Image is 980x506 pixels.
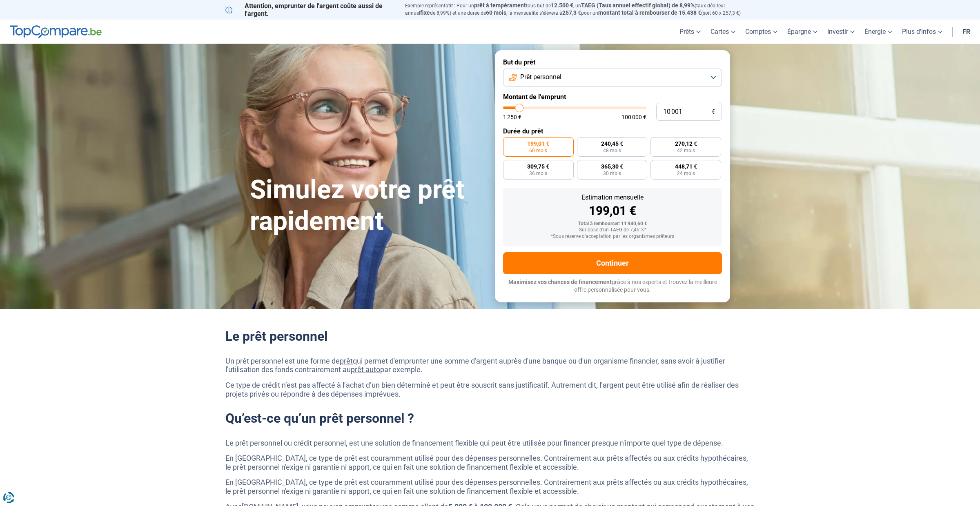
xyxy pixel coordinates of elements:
[10,25,102,38] img: TopCompare
[510,221,715,227] div: Total à rembourser: 11 940,60 €
[486,9,506,16] span: 60 mois
[510,227,715,233] div: Sur base d'un TAEG de 7,45 %*
[603,148,621,153] span: 48 mois
[225,357,755,374] p: Un prêt personnel est une forme de qui permet d'emprunter une somme d'argent auprès d'une banque ...
[351,365,380,374] a: prêt auto
[782,20,822,44] a: Épargne
[740,20,782,44] a: Comptes
[706,20,740,44] a: Cartes
[420,9,430,16] span: fixe
[503,278,722,294] p: grâce à nos experts et trouvez la meilleure offre personnalisée pour vous.
[598,9,701,16] span: montant total à rembourser de 15.438 €
[510,194,715,201] div: Estimation mensuelle
[250,174,485,237] h1: Simulez votre prêt rapidement
[601,164,623,169] span: 365,30 €
[225,328,755,344] h2: Le prêt personnel
[601,141,623,146] span: 240,45 €
[621,114,646,120] span: 100 000 €
[551,2,573,9] span: 12.500 €
[503,127,722,135] label: Durée du prêt
[508,279,612,285] span: Maximisez vos chances de financement
[225,411,755,426] h2: Qu’est-ce qu’un prêt personnel ?
[225,478,755,495] p: En [GEOGRAPHIC_DATA], ce type de prêt est couramment utilisé pour des dépenses personnelles. Cont...
[897,20,947,44] a: Plus d'infos
[529,148,547,153] span: 60 mois
[503,114,521,120] span: 1 250 €
[340,357,353,365] a: prêt
[527,164,549,169] span: 309,75 €
[503,252,722,274] button: Continuer
[860,20,897,44] a: Énergie
[503,93,722,101] label: Montant de l'emprunt
[677,148,695,153] span: 42 mois
[675,20,706,44] a: Prêts
[510,234,715,240] div: *Sous réserve d'acceptation par les organismes prêteurs
[529,171,547,176] span: 36 mois
[675,141,697,146] span: 270,12 €
[562,9,581,16] span: 257,3 €
[225,439,755,448] p: Le prêt personnel ou crédit personnel, est une solution de financement flexible qui peut être uti...
[527,141,549,146] span: 199,01 €
[225,2,395,18] p: Attention, emprunter de l'argent coûte aussi de l'argent.
[822,20,860,44] a: Investir
[474,2,526,9] span: prêt à tempérament
[225,381,755,398] p: Ce type de crédit n’est pas affecté à l’achat d’un bien déterminé et peut être souscrit sans just...
[520,73,561,82] span: Prêt personnel
[503,69,722,87] button: Prêt personnel
[581,2,695,9] span: TAEG (Taux annuel effectif global) de 8,99%
[405,2,755,17] p: Exemple représentatif : Pour un tous but de , un (taux débiteur annuel de 8,99%) et une durée de ...
[503,58,722,66] label: But du prêt
[510,205,715,217] div: 199,01 €
[958,20,975,44] a: fr
[225,454,755,471] p: En [GEOGRAPHIC_DATA], ce type de prêt est couramment utilisé pour des dépenses personnelles. Cont...
[712,109,715,115] span: €
[603,171,621,176] span: 30 mois
[675,164,697,169] span: 448,71 €
[677,171,695,176] span: 24 mois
